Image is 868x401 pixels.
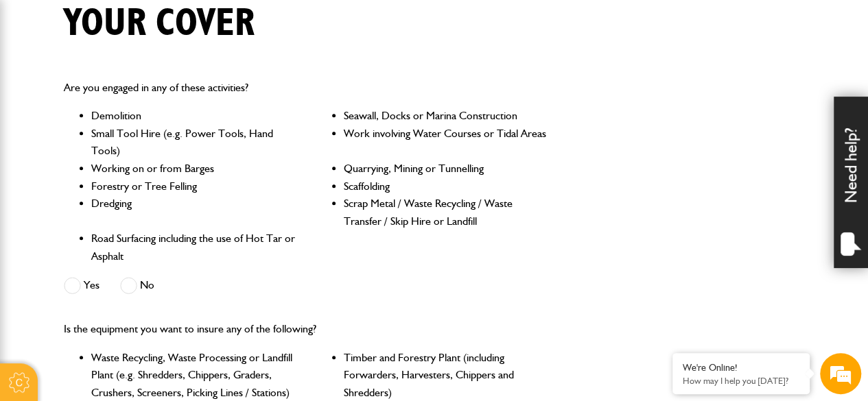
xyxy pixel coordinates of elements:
[91,178,298,195] li: Forestry or Tree Felling
[344,195,551,230] li: Scrap Metal / Waste Recycling / Waste Transfer / Skip Hire or Landfill
[64,1,255,47] h1: Your cover
[91,195,298,230] li: Dredging
[683,362,799,374] div: We're Online!
[91,125,298,160] li: Small Tool Hire (e.g. Power Tools, Hand Tools)
[344,107,551,125] li: Seawall, Docks or Marina Construction
[344,178,551,195] li: Scaffolding
[834,97,868,268] div: Need help?
[64,79,551,97] p: Are you engaged in any of these activities?
[344,125,551,160] li: Work involving Water Courses or Tidal Areas
[64,277,99,294] label: Yes
[91,230,298,265] li: Road Surfacing including the use of Hot Tar or Asphalt
[120,277,154,294] label: No
[344,160,551,178] li: Quarrying, Mining or Tunnelling
[91,107,298,125] li: Demolition
[91,160,298,178] li: Working on or from Barges
[64,320,551,338] p: Is the equipment you want to insure any of the following?
[683,376,799,386] p: How may I help you today?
